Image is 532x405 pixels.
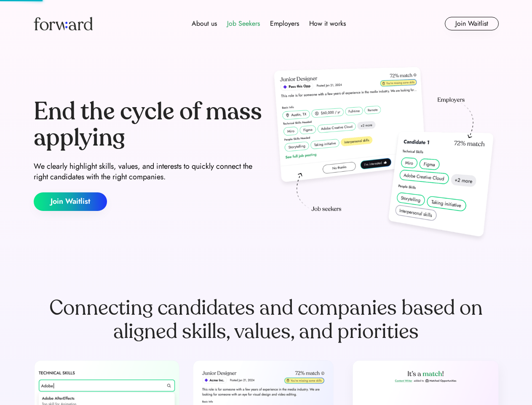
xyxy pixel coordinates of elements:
[445,17,499,30] button: Join Waitlist
[192,19,217,29] div: About us
[227,19,260,29] div: Job Seekers
[34,296,499,343] div: Connecting candidates and companies based on aligned skills, values, and priorities
[309,19,346,29] div: How it works
[34,99,263,151] div: End the cycle of mass applying
[34,17,93,30] img: Forward logo
[270,19,299,29] div: Employers
[34,192,107,211] button: Join Waitlist
[34,161,263,182] div: We clearly highlight skills, values, and interests to quickly connect the right candidates with t...
[270,64,499,246] img: hero-image.png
